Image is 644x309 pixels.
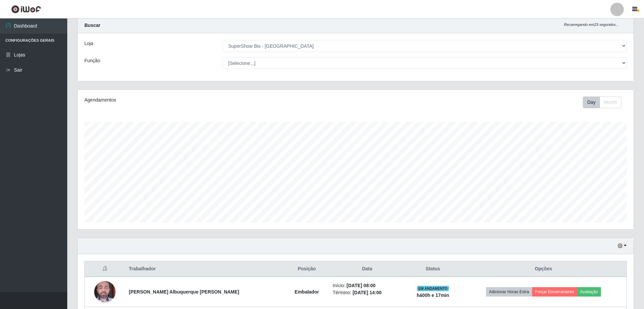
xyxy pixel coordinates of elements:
li: Término: [333,289,402,296]
span: EM ANDAMENTO [417,286,449,291]
th: Status [406,261,460,277]
time: [DATE] 08:00 [347,283,376,288]
div: First group [583,96,621,108]
label: Loja [84,40,93,47]
strong: [PERSON_NAME] Albuquerque [PERSON_NAME] [129,289,239,295]
strong: Embalador [295,289,319,295]
strong: há 00 h e 17 min [417,293,449,298]
time: [DATE] 14:00 [352,290,381,295]
li: Início: [333,282,402,289]
button: Day [583,96,600,108]
label: Função [84,57,100,64]
th: Data [329,261,406,277]
button: Adicionar Horas Extra [486,287,532,297]
img: 1718556919128.jpeg [94,277,116,306]
div: Toolbar with button groups [583,96,627,108]
i: Recarregando em 23 segundos... [564,23,619,27]
button: Forçar Encerramento [532,287,577,297]
button: Avaliação [577,287,601,297]
div: Agendamentos [84,96,305,104]
th: Trabalhador [125,261,285,277]
img: CoreUI Logo [11,5,41,13]
strong: Buscar [84,23,100,28]
th: Posição [285,261,329,277]
button: Month [600,96,621,108]
th: Opções [460,261,627,277]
